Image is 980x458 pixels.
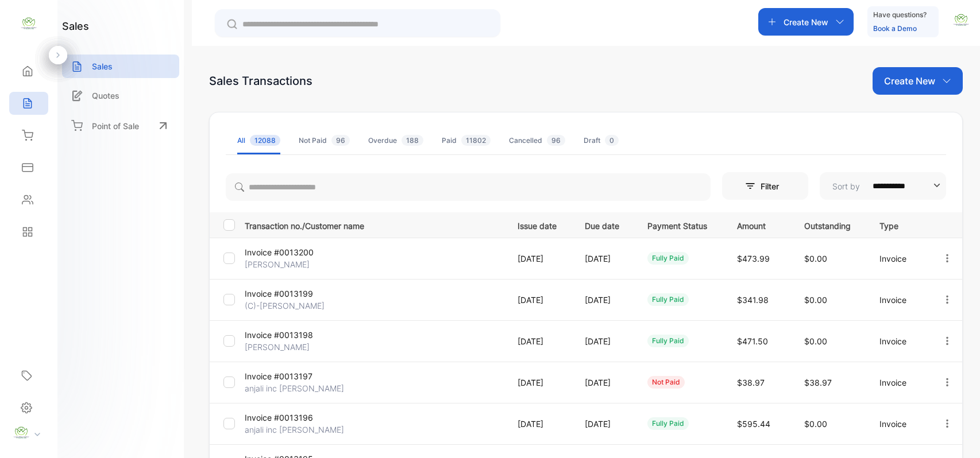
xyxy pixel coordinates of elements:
img: profile [13,424,30,441]
div: Not Paid [299,135,350,146]
p: Have questions? [873,9,927,21]
p: Outstanding [804,218,856,232]
span: $471.50 [737,336,768,346]
span: 96 [331,135,350,146]
p: Amount [737,218,781,232]
p: Invoice #0013198 [245,329,331,341]
div: Sales Transactions [209,72,312,90]
span: $595.44 [737,419,770,429]
p: Invoice #0013196 [245,412,331,424]
p: [DATE] [585,377,624,389]
p: Transaction no./Customer name [245,218,503,232]
p: Due date [585,218,624,232]
p: Create New [884,74,935,88]
div: fully paid [647,252,689,265]
p: [DATE] [585,294,624,306]
p: [DATE] [585,253,624,265]
p: Invoice [879,253,918,265]
p: Invoice [879,418,918,430]
button: Create New [873,67,963,95]
span: 188 [402,135,423,146]
a: Sales [62,55,179,78]
p: [DATE] [518,377,561,389]
iframe: LiveChat chat widget [932,410,980,458]
p: Invoice #0013197 [245,370,331,382]
img: logo [20,15,37,32]
p: [PERSON_NAME] [245,341,331,353]
h1: sales [62,18,89,34]
img: avatar [952,11,970,29]
p: Issue date [518,218,561,232]
span: 12088 [250,135,280,146]
p: [DATE] [518,294,561,306]
p: Sales [92,60,113,72]
div: not paid [647,376,685,389]
p: [DATE] [518,335,561,347]
p: [DATE] [585,335,624,347]
span: $38.97 [804,378,832,387]
div: fully paid [647,417,689,430]
p: (C)-[PERSON_NAME] [245,300,331,312]
span: $0.00 [804,419,827,429]
span: $0.00 [804,295,827,305]
p: [PERSON_NAME] [245,258,331,270]
div: Draft [584,135,619,146]
p: Payment Status [647,218,713,232]
div: Overdue [368,135,423,146]
span: $473.99 [737,254,770,263]
p: Type [879,218,918,232]
span: $0.00 [804,336,827,346]
button: Sort by [820,172,946,200]
button: avatar [952,8,970,36]
div: Paid [442,135,491,146]
p: Invoice #0013200 [245,246,331,258]
div: fully paid [647,335,689,347]
p: [DATE] [585,418,624,430]
p: [DATE] [518,418,561,430]
p: Point of Sale [92,120,139,132]
p: Create New [784,16,828,28]
span: $0.00 [804,254,827,263]
p: [DATE] [518,253,561,265]
div: Cancelled [509,135,565,146]
span: 96 [547,135,565,146]
p: anjali inc [PERSON_NAME] [245,424,344,436]
p: Sort by [832,180,860,192]
a: Book a Demo [873,24,917,33]
span: 0 [605,135,619,146]
span: $341.98 [737,295,769,305]
p: anjali inc [PERSON_NAME] [245,382,344,394]
a: Point of Sale [62,113,179,138]
div: fully paid [647,293,689,306]
p: Invoice [879,335,918,347]
p: Invoice [879,294,918,306]
div: All [237,135,280,146]
button: Create New [758,8,854,36]
span: $38.97 [737,378,765,387]
a: Quotes [62,84,179,107]
p: Invoice #0013199 [245,288,331,300]
p: Quotes [92,90,119,102]
span: 11802 [461,135,491,146]
p: Invoice [879,377,918,389]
